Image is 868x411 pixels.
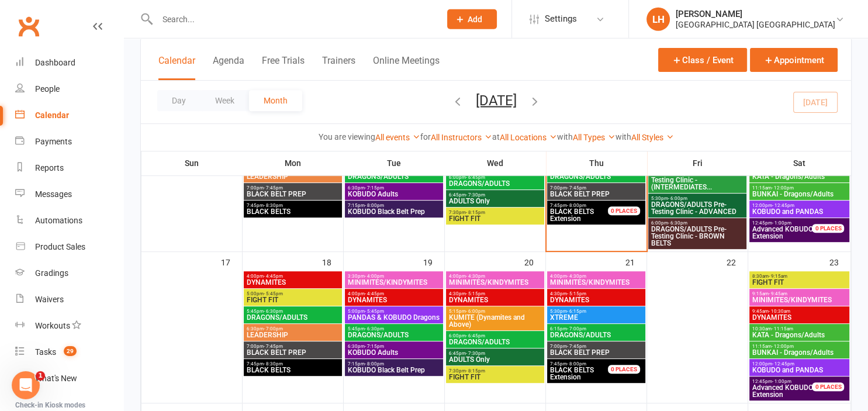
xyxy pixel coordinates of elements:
[448,210,542,215] span: 7:30pm
[35,163,64,172] div: Reports
[420,132,431,141] strong: for
[549,191,643,198] span: BLACK BELT PREP
[772,203,794,208] span: - 12:45pm
[246,344,340,349] span: 7:00pm
[15,129,123,155] a: Payments
[668,196,687,201] span: - 6:00pm
[829,252,850,271] div: 23
[466,274,485,279] span: - 4:30pm
[466,309,485,314] span: - 6:00pm
[375,133,420,142] a: All events
[141,151,243,175] th: Sun
[752,173,848,180] span: KATA - Dragons/Adults
[35,216,82,225] div: Automations
[752,384,813,392] span: Advanced KOBUDO
[772,185,794,191] span: - 12:00pm
[615,132,631,141] strong: with
[668,220,687,226] span: - 6:30pm
[347,361,441,367] span: 7:15pm
[631,133,674,142] a: All Styles
[772,344,794,349] span: - 12:00pm
[752,361,848,367] span: 12:00pm
[246,326,340,331] span: 6:30pm
[466,351,485,356] span: - 7:30pm
[246,291,340,296] span: 5:00pm
[752,225,813,233] span: Advanced KOBUDO
[365,326,384,331] span: - 6:30pm
[752,203,848,208] span: 12:00pm
[658,48,747,72] button: Class / Event
[549,326,643,331] span: 6:15pm
[549,344,643,349] span: 7:00pm
[445,151,546,175] th: Wed
[246,173,340,180] span: LEADERSHIP
[466,210,485,215] span: - 8:15pm
[448,180,542,187] span: DRAGONS/ADULTS
[448,356,542,363] span: ADULTS Only
[448,198,542,205] span: ADULTS Only
[651,220,744,226] span: 6:00pm
[651,170,744,191] span: DRAGONS/ADULTS Pre-Testing Clinic - (INTERMEDIATES...
[423,252,444,271] div: 19
[35,242,85,251] div: Product Sales
[347,314,441,321] span: PANDAS & KOBUDO Dragons
[347,344,441,349] span: 6:30pm
[246,208,340,215] span: BLACK BELTS
[246,296,340,303] span: FIGHT FIT
[646,8,670,31] div: LH
[347,309,441,314] span: 5:00pm
[15,313,123,339] a: Workouts
[549,349,643,356] span: BLACK BELT PREP
[772,379,791,384] span: - 1:00pm
[676,19,835,30] div: [GEOGRAPHIC_DATA] [GEOGRAPHIC_DATA]
[264,344,283,349] span: - 7:45pm
[476,92,517,108] button: [DATE]
[448,291,542,296] span: 4:30pm
[567,361,586,367] span: - 8:00pm
[347,208,441,215] span: KOBUDO Black Belt Prep
[466,368,485,374] span: - 8:15pm
[15,155,123,181] a: Reports
[549,203,622,208] span: 7:45pm
[365,274,384,279] span: - 4:00pm
[319,132,375,141] strong: You are viewing
[264,326,283,331] span: - 7:00pm
[35,321,70,330] div: Workouts
[557,132,573,141] strong: with
[246,203,340,208] span: 7:45pm
[772,361,794,367] span: - 12:45pm
[365,344,384,349] span: - 7:15pm
[246,309,340,314] span: 5:45pm
[752,344,848,349] span: 11:15am
[35,110,69,120] div: Calendar
[15,260,123,286] a: Gradings
[246,191,340,198] span: BLACK BELT PREP
[35,189,72,199] div: Messages
[676,9,835,19] div: [PERSON_NAME]
[264,203,283,208] span: - 8:30pm
[752,185,848,191] span: 11:15am
[752,226,826,240] span: Extension
[549,274,643,279] span: 4:00pm
[772,326,793,331] span: - 11:15am
[64,346,77,356] span: 29
[651,226,744,247] span: DRAGONS/ADULTS Pre-Testing Clinic - BROWN BELTS
[15,208,123,234] a: Automations
[567,291,586,296] span: - 5:15pm
[154,11,432,27] input: Search...
[549,208,622,222] span: Extension
[365,309,384,314] span: - 5:45pm
[15,181,123,208] a: Messages
[448,296,542,303] span: DYNAMITES
[264,291,283,296] span: - 5:45pm
[625,252,646,271] div: 21
[365,361,384,367] span: - 8:00pm
[431,133,492,142] a: All Instructors
[772,220,791,226] span: - 1:00pm
[752,309,848,314] span: 9:45am
[545,6,577,32] span: Settings
[158,55,195,80] button: Calendar
[347,367,441,374] span: KOBUDO Black Belt Prep
[567,309,586,314] span: - 6:15pm
[573,133,615,142] a: All Types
